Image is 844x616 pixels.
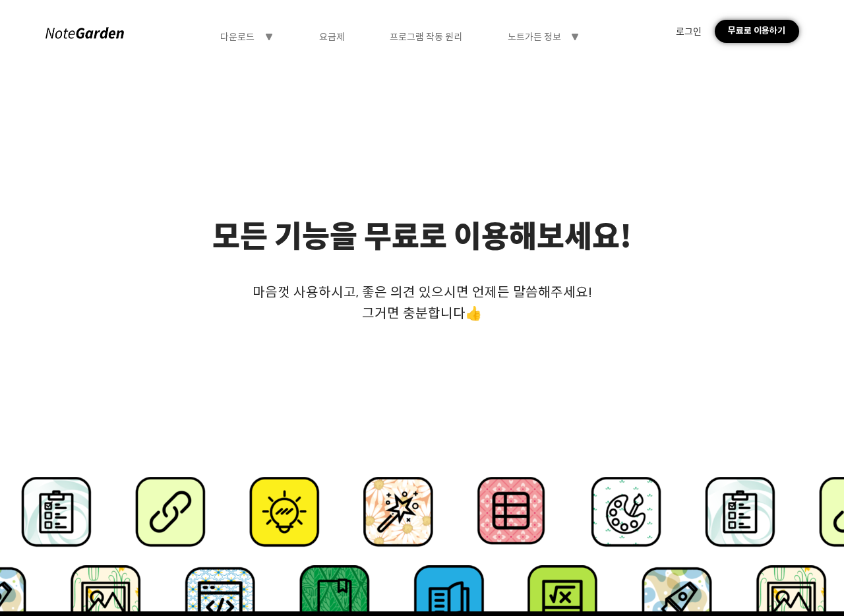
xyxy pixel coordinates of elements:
[319,31,345,43] div: 요금제
[68,301,777,325] div: 그거면 충분합니다👍
[68,284,777,301] div: 마음껏 사용하시고, 좋은 의견 있으시면 언제든 말씀해주세요!
[212,215,632,254] div: 모든 기능을 무료로 이용해보세요!
[715,20,799,43] div: 무료로 이용하기
[390,31,462,43] div: 프로그램 작동 원리
[508,31,561,43] div: 노트가든 정보
[676,26,702,38] div: 로그인
[220,31,255,43] div: 다운로드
